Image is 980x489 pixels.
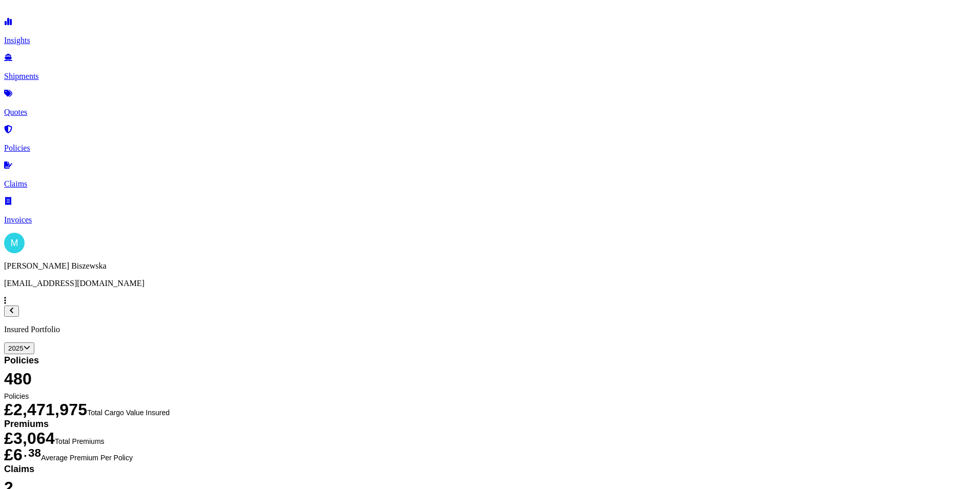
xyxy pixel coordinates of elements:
[4,354,976,366] span: Policies
[87,407,170,418] span: Total Cargo Value Insured
[4,366,976,391] span: 480
[4,144,976,153] p: Policies
[13,446,23,463] span: 6
[4,108,976,117] p: Quotes
[4,36,976,45] p: Insights
[4,418,976,430] span: Premiums
[4,179,976,189] p: Claims
[4,401,13,418] span: £
[55,436,104,446] span: Total Premiums
[4,430,13,446] span: £
[28,449,41,457] span: 38
[27,430,55,446] span: 064
[4,215,976,225] p: Invoices
[4,126,976,153] a: Policies
[4,162,976,189] a: Claims
[55,401,59,418] span: ,
[13,401,23,418] span: 2
[41,453,133,463] span: Average Premium Per Policy
[4,463,976,475] span: Claims
[11,238,18,248] span: M
[4,391,29,401] span: Policies
[59,401,87,418] span: 975
[4,198,976,225] a: Invoices
[4,90,976,117] a: Quotes
[4,54,976,81] a: Shipments
[23,430,27,446] span: ,
[4,446,13,463] span: £
[4,342,34,354] button: Year Selector
[8,345,24,353] span: 2025
[4,325,976,334] p: Insured Portfolio
[23,401,27,418] span: ,
[4,72,976,81] p: Shipments
[13,430,23,446] span: 3
[24,449,27,457] span: .
[4,18,976,45] a: Insights
[27,401,55,418] span: 471
[4,261,976,271] p: [PERSON_NAME] Biszewska
[4,279,976,288] p: [EMAIL_ADDRESS][DOMAIN_NAME]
